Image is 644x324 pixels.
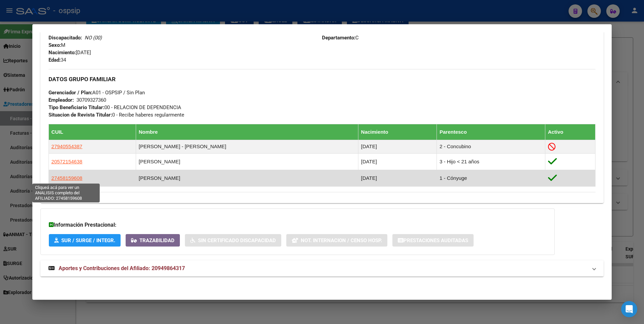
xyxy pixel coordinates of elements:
span: 20572154638 [52,159,83,164]
span: Not. Internacion / Censo Hosp. [301,237,382,244]
span: [DATE] [49,50,91,56]
span: A01 - OSPSIP / Sin Plan [49,90,145,96]
strong: Edad: [49,57,61,63]
button: Not. Internacion / Censo Hosp. [286,234,387,247]
span: 27458159608 [52,175,83,181]
td: 3 - Hijo < 21 años [437,153,545,170]
h3: DATOS GRUPO FAMILIAR [49,75,596,83]
td: [PERSON_NAME] [136,153,358,170]
span: 34 [49,57,66,63]
th: CUIL [49,124,136,140]
strong: Situacion de Revista Titular: [49,112,112,118]
button: Sin Certificado Discapacidad [185,234,281,247]
td: [PERSON_NAME] - [PERSON_NAME] [136,140,358,153]
button: Prestaciones Auditadas [392,234,474,247]
div: Open Intercom Messenger [621,301,637,317]
button: Trazabilidad [126,234,180,247]
td: 1 - Cónyuge [437,170,545,186]
th: Parentesco [437,124,545,140]
td: [PERSON_NAME] [136,170,358,186]
th: Nacimiento [358,124,437,140]
button: SUR / SURGE / INTEGR. [49,234,121,247]
span: 00 - RELACION DE DEPENDENCIA [49,104,181,110]
span: 0 - Recibe haberes regularmente [49,112,184,118]
mat-expansion-panel-header: Aportes y Contribuciones del Afiliado: 20949864317 [40,260,604,277]
strong: Sexo: [49,42,61,48]
strong: Tipo Beneficiario Titular: [49,104,104,110]
span: M [49,42,65,48]
span: Trazabilidad [139,237,174,244]
span: SUR / SURGE / INTEGR. [61,237,115,244]
strong: Gerenciador / Plan: [49,90,92,96]
strong: Departamento: [322,35,355,41]
th: Nombre [136,124,358,140]
td: 2 - Concubino [437,140,545,153]
td: [DATE] [358,140,437,153]
strong: Nacimiento: [49,50,76,56]
span: Sin Certificado Discapacidad [198,237,276,244]
div: 30709327360 [76,96,106,104]
td: [DATE] [358,153,437,170]
i: NO (00) [85,35,102,41]
strong: Discapacitado: [49,35,82,41]
span: 27940554387 [52,143,83,149]
strong: Empleador: [49,97,74,103]
th: Activo [545,124,595,140]
h3: Información Prestacional: [49,221,546,229]
span: Aportes y Contribuciones del Afiliado: 20949864317 [59,265,185,271]
td: [DATE] [358,170,437,186]
span: Prestaciones Auditadas [404,237,468,244]
span: C [322,35,359,41]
